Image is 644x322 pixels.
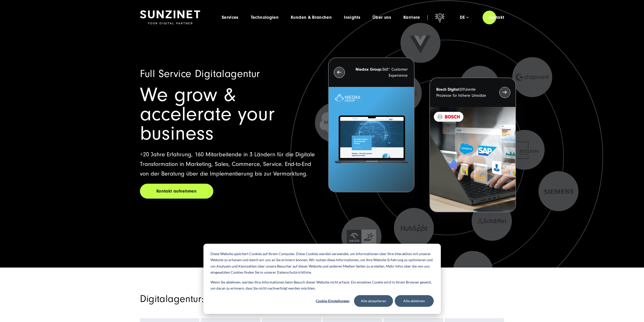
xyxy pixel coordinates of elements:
img: SUNZINET Full Service Digital Agentur [140,10,200,25]
strong: Niedax Group: [356,67,382,72]
a: Karriere [403,15,420,20]
p: +20 Jahre Erfahrung, 160 Mitarbeitende in 3 Ländern für die Digitale Transformation in Marketing,... [140,150,316,179]
div: Cookie banner [203,244,441,314]
button: Niedax Group:360° Customer Experience Letztes Projekt von Niedax. Ein Laptop auf dem die Niedax W... [328,58,414,193]
h2: Digitalagentur: Unsere Services [140,293,380,305]
button: Alle akzeptieren [354,295,393,307]
a: Technologien [251,15,279,20]
a: Kontakt aufnehmen [140,184,213,199]
button: Cookie-Einstellungen [313,295,352,307]
p: Diese Website speichert Cookies auf Ihrem Computer. Diese Cookies werden verwendet, um Informatio... [211,251,434,276]
p: 360° Customer Experience [354,66,408,79]
strong: Bosch Digital: [436,87,460,92]
button: Bosch Digital:Effiziente Prozesse für höhere Umsätze BOSCH - Kundeprojekt - Digital Transformatio... [429,78,516,213]
a: Über uns [372,15,391,20]
a: Kunden & Branchen [291,15,332,20]
h1: We grow & accelerate your business [140,85,316,143]
p: Effiziente Prozesse für höhere Umsätze [436,86,490,99]
div: de [460,15,469,20]
a: Services [222,15,239,20]
span: Full Service Digitalagentur [140,68,260,80]
img: Letztes Projekt von Niedax. Ein Laptop auf dem die Niedax Website geöffnet ist, auf blauem Hinter... [329,87,414,192]
button: Alle ablehnen [395,295,434,307]
a: Kontakt [483,10,510,25]
a: Insights [344,15,360,20]
p: Wenn Sie ablehnen, werden Ihre Informationen beim Besuch dieser Website nicht erfasst. Ein einzel... [211,279,434,292]
img: BOSCH - Kundeprojekt - Digital Transformation Agentur SUNZINET [430,107,515,212]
